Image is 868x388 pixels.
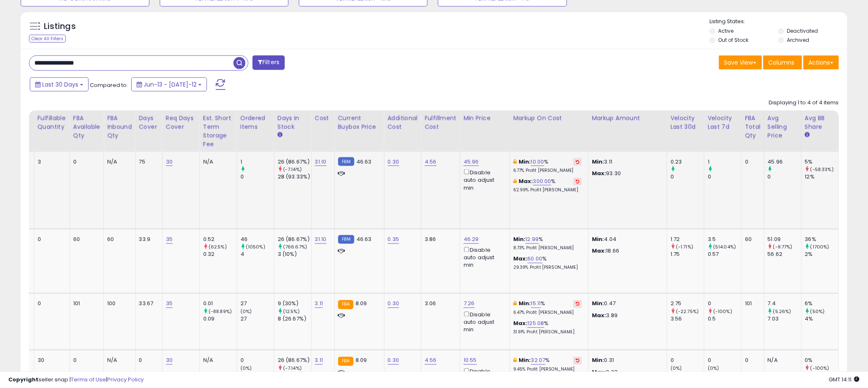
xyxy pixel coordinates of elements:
[513,265,582,271] p: 29.39% Profit [PERSON_NAME]
[166,236,173,244] a: 35
[388,236,399,244] a: 0.35
[708,300,741,308] div: 0
[240,308,252,315] small: (0%)
[513,236,582,251] div: %
[278,236,311,243] div: 26 (86.67%)
[240,300,274,308] div: 27
[805,131,810,139] small: Avg BB Share.
[592,300,661,308] p: 0.47
[30,77,89,92] button: Last 30 Days
[356,300,367,308] span: 8.09
[768,316,801,323] div: 7.03
[464,168,503,192] div: Disable auto adjust min
[510,111,589,152] th: The percentage added to the cost of goods (COGS) that forms the calculator for Min & Max prices.
[203,357,231,364] div: N/A
[240,158,274,166] div: 1
[592,236,661,243] p: 4.04
[719,36,749,43] label: Out of Stock
[787,27,818,34] label: Deactivated
[592,312,606,320] strong: Max:
[805,158,839,166] div: 5%
[240,251,274,258] div: 4
[388,357,399,365] a: 0.30
[315,114,331,123] div: Cost
[240,357,274,364] div: 0
[44,21,76,32] h5: Listings
[38,158,63,166] div: 3
[338,357,353,366] small: FBA
[513,187,582,193] p: 62.99% Profit [PERSON_NAME]
[388,300,399,308] a: 0.30
[810,166,834,173] small: (-58.33%)
[592,357,661,364] p: 0.31
[592,169,606,177] strong: Max:
[203,158,231,166] div: N/A
[768,357,795,364] div: N/A
[425,158,437,166] a: 4.56
[278,173,311,181] div: 28 (93.33%)
[805,357,839,364] div: 0%
[513,310,582,316] p: 6.47% Profit [PERSON_NAME]
[526,236,539,244] a: 12.99
[745,357,758,364] div: 0
[531,158,544,166] a: 10.00
[425,236,454,243] div: 3.86
[671,236,704,243] div: 1.72
[8,376,38,383] strong: Copyright
[768,173,801,181] div: 0
[528,255,543,263] a: 60.00
[592,114,664,123] div: Markup Amount
[203,251,237,258] div: 0.32
[803,55,839,70] button: Actions
[283,166,302,173] small: (-7.14%)
[464,300,475,308] a: 7.26
[787,36,810,43] label: Archived
[425,300,454,308] div: 3.06
[278,357,311,364] div: 26 (86.67%)
[531,300,541,308] a: 15.11
[425,357,437,365] a: 4.56
[315,300,323,308] a: 3.11
[763,55,802,70] button: Columns
[829,376,860,383] span: 2025-08-13 14:11 GMT
[810,244,830,251] small: (1700%)
[592,247,606,255] strong: Max:
[38,114,66,131] div: Fulfillable Quantity
[209,244,227,251] small: (62.5%)
[810,308,825,315] small: (50%)
[745,300,758,308] div: 101
[768,158,801,166] div: 45.96
[592,248,661,255] p: 18.66
[805,300,839,308] div: 6%
[805,236,839,243] div: 36%
[592,236,604,243] strong: Min:
[38,357,63,364] div: 30
[768,300,801,308] div: 7.4
[240,236,274,243] div: 46
[278,251,311,258] div: 3 (10%)
[166,158,173,166] a: 30
[769,99,839,107] div: Displaying 1 to 4 of 4 items
[107,300,129,308] div: 100
[708,236,741,243] div: 3.5
[252,55,285,70] button: Filters
[388,114,418,131] div: Additional Cost
[425,114,457,131] div: Fulfillment Cost
[131,77,207,92] button: Jun-13 - [DATE]-12
[139,300,156,308] div: 33.67
[592,158,661,166] p: 3.11
[338,114,381,131] div: Current Buybox Price
[528,320,544,328] a: 125.08
[315,236,327,244] a: 31.10
[671,316,704,323] div: 3.56
[278,114,308,131] div: Days In Stock
[671,158,704,166] div: 0.23
[144,80,197,89] span: Jun-13 - [DATE]-12
[671,173,704,181] div: 0
[713,308,732,315] small: (-100%)
[139,357,156,364] div: 0
[278,131,283,139] small: Days In Stock.
[42,80,78,89] span: Last 30 Days
[166,300,173,308] a: 35
[356,158,372,166] span: 46.63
